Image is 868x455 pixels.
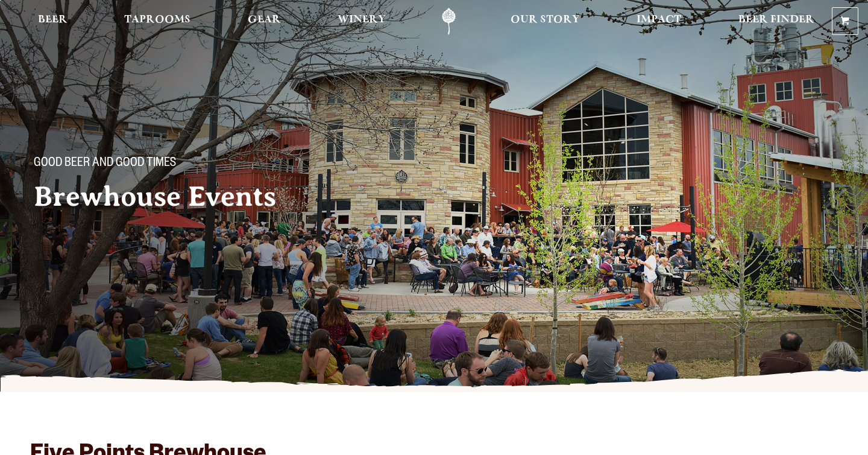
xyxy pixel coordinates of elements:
a: Impact [629,8,689,35]
span: Good Beer and Good Times [34,156,176,172]
a: Taprooms [116,8,198,35]
span: Winery [338,15,386,25]
a: Winery [330,8,394,35]
span: Gear [248,15,281,25]
a: Beer Finder [731,8,822,35]
h2: Brewhouse Events [34,182,410,212]
a: Odell Home [426,8,471,35]
a: Beer [30,8,75,35]
span: Beer Finder [738,15,814,25]
span: Taprooms [124,15,190,25]
a: Gear [240,8,289,35]
span: Our Story [511,15,580,25]
span: Beer [38,15,68,25]
a: Our Story [503,8,588,35]
span: Impact [637,15,681,25]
